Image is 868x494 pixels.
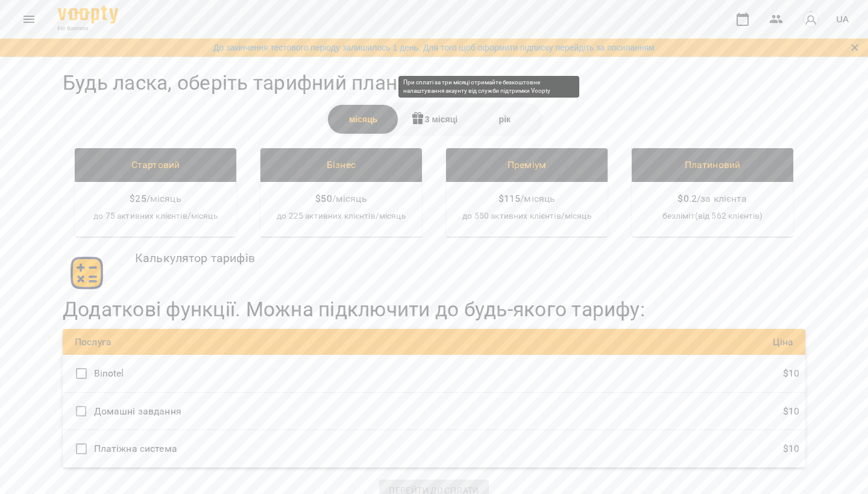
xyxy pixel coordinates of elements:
div: Платиновий [641,158,784,172]
div: місяць [328,105,398,134]
button: Menu [14,5,43,34]
div: рік [470,105,540,134]
span: / місяць [146,192,181,206]
div: 3 місяці [398,105,469,134]
span: 50 [321,192,332,206]
div: Стартовий [84,158,227,172]
p: до 550 активних клієнтів/місяць [456,210,598,222]
span: For Business [58,25,118,33]
span: $ [315,192,321,206]
span: $ [130,192,135,206]
span: 115 [504,192,520,206]
p: Ціна [434,335,793,349]
button: Закрити сповіщення [846,39,863,56]
p: до 225 активних клієнтів/місяць [270,210,412,222]
span: / місяць [332,192,367,206]
span: 0.2 [684,192,697,206]
p: $ 10 [783,366,799,381]
div: Преміум [456,158,598,172]
p: Binotel [94,366,124,381]
span: / місяць [520,192,555,206]
h2: Будь ласка, оберіть тарифний план: [63,70,805,95]
p: Послуга [75,335,434,349]
div: Бізнес [270,158,412,172]
span: / за клієнта [697,192,747,206]
p: до 75 активних клієнтів/місяць [84,210,227,222]
span: $ [678,192,683,206]
h2: Калькулятор тарифів [135,249,255,293]
button: UA [831,8,854,30]
img: avatar_s.png [802,11,819,28]
p: Платіжна система [94,442,177,456]
img: calculator [69,255,105,291]
img: Voopty Logo [58,6,118,23]
p: безліміт(від 562 клієнтів) [641,210,784,222]
p: $ 10 [783,442,799,456]
span: 25 [135,192,146,206]
h2: Додаткові функції. Можна підключити до будь-якого тарифу: [63,297,645,322]
span: $ [498,192,504,206]
p: $ 10 [783,404,799,419]
span: UA [836,13,849,25]
a: До закінчення тестового періоду залишилось 1 день. Для того щоб оформити підписку перейдіть за по... [213,42,655,54]
p: Домашні завдання [94,404,181,419]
